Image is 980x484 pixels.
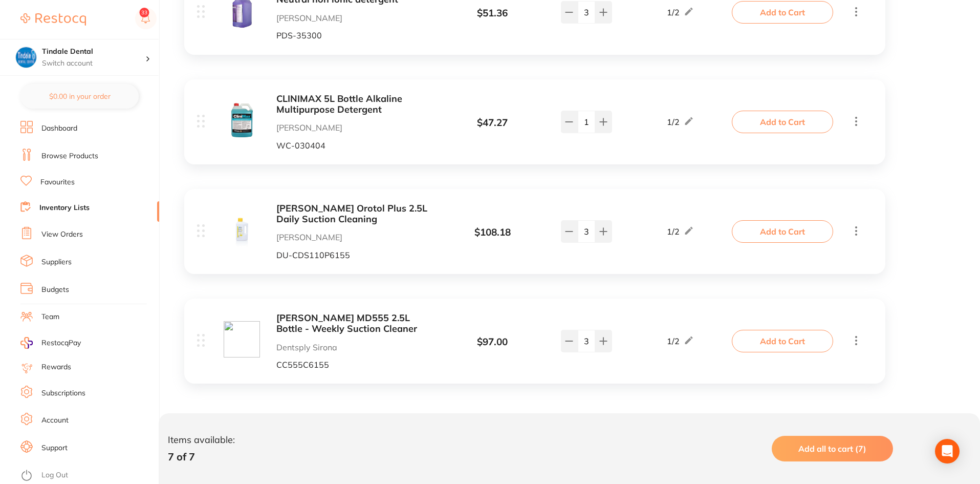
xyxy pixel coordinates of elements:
img: NC5qcGc [224,102,260,138]
div: 1 / 2 [667,116,694,128]
a: Favourites [40,177,75,187]
button: Log Out [20,468,156,484]
img: Tindale Dental [16,47,36,68]
div: 1 / 2 [667,6,694,18]
p: Dentsply Sirona [276,343,439,352]
div: $ 51.36 [439,8,546,19]
p: PDS-35300 [276,31,439,40]
div: Open Intercom Messenger [935,439,960,464]
p: 7 of 7 [168,451,235,462]
div: $ 108.18 [439,227,546,238]
div: $ 47.27 [439,117,546,129]
p: DU-CDS110P6155 [276,250,439,260]
img: RestocqPay [20,337,33,349]
a: Account [41,415,69,426]
div: $ 97.00 [439,336,546,348]
a: Dashboard [41,123,77,134]
a: Budgets [41,285,69,295]
a: Restocq Logo [20,8,86,31]
div: [PERSON_NAME] Orotol Plus 2.5L Daily Suction Cleaning [PERSON_NAME] DU-CDS110P6155 $108.18 1/2Add... [184,189,885,274]
span: RestocqPay [41,338,81,348]
a: Suppliers [41,257,72,267]
button: [PERSON_NAME] Orotol Plus 2.5L Daily Suction Cleaning [276,203,439,224]
div: 1 / 2 [667,225,694,238]
p: Items available: [168,435,235,446]
button: Add all to cart (7) [772,436,893,461]
p: [PERSON_NAME] [276,233,439,242]
img: Restocq Logo [20,13,86,26]
button: Add to Cart [732,1,833,24]
img: Zw [224,212,260,248]
span: Add all to cart (7) [798,444,866,454]
a: Browse Products [41,151,98,161]
button: Add to Cart [732,330,833,352]
p: CC555C6155 [276,360,439,369]
a: RestocqPay [20,337,81,349]
p: Switch account [42,58,145,69]
a: Inventory Lists [39,203,90,213]
p: [PERSON_NAME] [276,13,439,23]
a: Team [41,312,59,322]
a: Rewards [41,362,71,372]
div: [PERSON_NAME] MD555 2.5L Bottle - Weekly Suction Cleaner Dentsply Sirona CC555C6155 $97.00 1/2Add... [184,299,885,384]
p: [PERSON_NAME] [276,123,439,132]
button: $0.00 in your order [20,84,139,109]
a: Support [41,443,68,453]
a: Log Out [41,470,68,480]
div: CLINIMAX 5L Bottle Alkaline Multipurpose Detergent [PERSON_NAME] WC-030404 $47.27 1/2Add to Cart [184,79,885,164]
img: MDI1LmpwZw [224,321,260,357]
button: [PERSON_NAME] MD555 2.5L Bottle - Weekly Suction Cleaner [276,313,439,334]
button: Add to Cart [732,220,833,243]
h4: Tindale Dental [42,47,145,57]
button: Add to Cart [732,111,833,133]
p: WC-030404 [276,141,439,150]
a: View Orders [41,229,83,240]
div: 1 / 2 [667,335,694,347]
button: CLINIMAX 5L Bottle Alkaline Multipurpose Detergent [276,94,439,115]
a: Subscriptions [41,388,85,398]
